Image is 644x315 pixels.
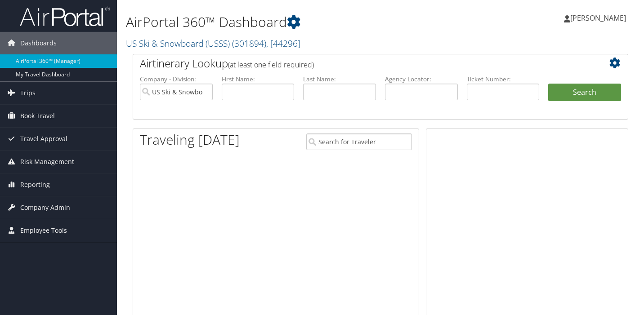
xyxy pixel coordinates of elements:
span: Book Travel [20,105,55,127]
label: Company - Division: [140,75,213,84]
img: airportal-logo.png [20,6,110,27]
span: Trips [20,82,36,104]
span: (at least one field required) [228,60,314,70]
span: Travel Approval [20,128,67,150]
h1: Traveling [DATE] [140,130,240,149]
label: Last Name: [303,75,376,84]
label: Agency Locator: [385,75,458,84]
span: Risk Management [20,151,74,173]
span: Company Admin [20,196,70,219]
button: Search [548,84,621,102]
span: Reporting [20,173,50,196]
span: Employee Tools [20,219,67,242]
h1: AirPortal 360™ Dashboard [126,13,465,31]
a: US Ski & Snowboard (USSS) [126,37,300,49]
label: First Name: [222,75,295,84]
input: Search for Traveler [306,133,411,150]
span: ( 301894 ) [232,37,266,49]
a: [PERSON_NAME] [564,4,635,31]
span: [PERSON_NAME] [570,13,626,23]
h2: Airtinerary Lookup [140,56,580,71]
span: , [ 44296 ] [266,37,300,49]
span: Dashboards [20,32,57,54]
label: Ticket Number: [467,75,540,84]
